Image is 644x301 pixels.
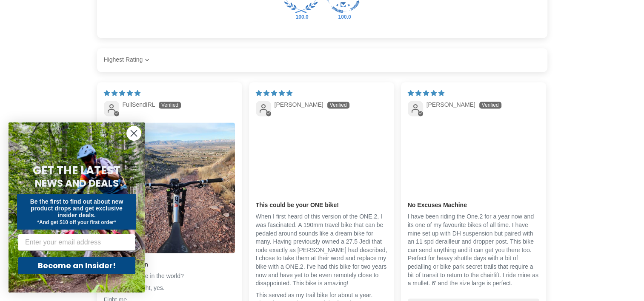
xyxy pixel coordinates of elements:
[104,51,152,68] select: Sort dropdown
[256,201,387,209] b: This could be your ONE bike!
[336,14,350,20] div: 100.0
[37,219,116,225] span: *And get $10 off your first order*
[294,14,308,20] div: 100.0
[256,90,292,97] span: 5 star review
[104,90,140,97] span: 5 star review
[256,212,387,287] p: When I first heard of this version of the ONE.2, I was fascinated. A 190mm travel bike that can b...
[30,198,123,219] span: Be the first to find out about new product drops and get exclusive insider deals.
[104,284,235,292] p: If you build it right, yes.
[408,201,539,209] b: No Excuses Machine
[104,272,235,280] p: Is it the best bike in the world?
[408,90,444,97] span: 5 star review
[126,126,141,141] button: Close dialog
[104,122,235,253] img: User picture
[18,257,135,274] button: Become an Insider!
[104,122,235,253] a: Link to user picture 1
[275,101,323,108] span: [PERSON_NAME]
[123,101,155,108] span: FullSendIRL
[35,176,119,190] span: NEWS AND DEALS
[33,163,120,178] span: GET THE LATEST
[18,234,135,251] input: Enter your email address
[104,260,235,269] b: Honest Opinion
[426,101,475,108] span: [PERSON_NAME]
[408,212,539,287] p: I have been riding the One.2 for a year now and its one of my favourite bikes of all time. I have...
